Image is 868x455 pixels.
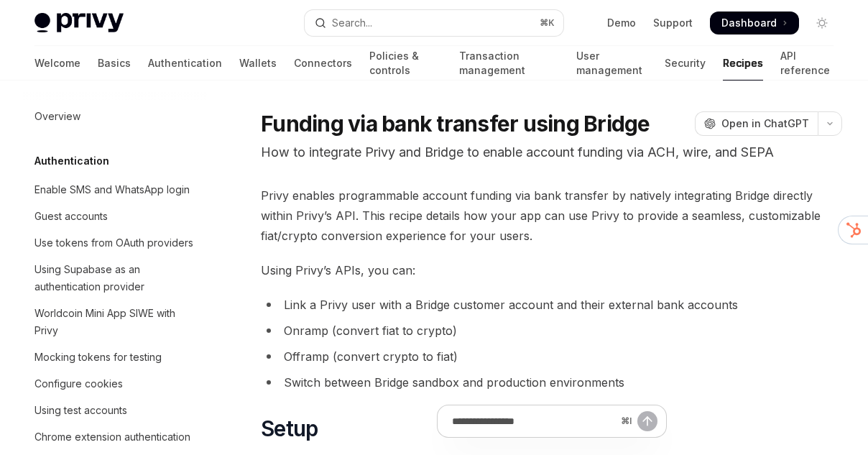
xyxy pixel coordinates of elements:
[305,10,563,36] button: Open search
[369,46,442,81] a: Policies & controls
[34,181,190,198] div: Enable SMS and WhatsApp login
[34,208,108,225] div: Guest accounts
[540,17,555,29] span: ⌘ K
[34,234,193,252] div: Use tokens from OAuth providers
[710,12,799,35] a: Dashboard
[261,372,842,392] li: Switch between Bridge sandbox and production environments
[23,424,207,450] a: Chrome extension authentication
[261,295,842,315] li: Link a Privy user with a Bridge customer account and their external bank accounts
[637,411,657,431] button: Send message
[23,300,207,344] a: Worldcoin Mini App SIWE with Privy
[34,349,162,366] div: Mocking tokens for testing
[665,46,706,81] a: Security
[23,203,207,229] a: Guest accounts
[34,152,109,170] h5: Authentication
[721,16,777,30] span: Dashboard
[23,371,207,397] a: Configure cookies
[721,116,809,131] span: Open in ChatGPT
[23,397,207,423] a: Using test accounts
[239,46,277,81] a: Wallets
[261,260,842,280] span: Using Privy’s APIs, you can:
[723,46,763,81] a: Recipes
[607,16,636,30] a: Demo
[653,16,693,30] a: Support
[695,111,818,136] button: Open in ChatGPT
[34,402,127,419] div: Using test accounts
[23,257,207,300] a: Using Supabase as an authentication provider
[34,108,80,125] div: Overview
[459,46,559,81] a: Transaction management
[34,375,123,392] div: Configure cookies
[34,261,198,295] div: Using Supabase as an authentication provider
[780,46,834,81] a: API reference
[332,14,372,32] div: Search...
[23,230,207,256] a: Use tokens from OAuth providers
[261,142,842,162] p: How to integrate Privy and Bridge to enable account funding via ACH, wire, and SEPA
[576,46,647,81] a: User management
[811,12,834,35] button: Toggle dark mode
[148,46,222,81] a: Authentication
[34,305,198,339] div: Worldcoin Mini App SIWE with Privy
[261,111,650,137] h1: Funding via bank transfer using Bridge
[261,185,842,246] span: Privy enables programmable account funding via bank transfer by natively integrating Bridge direc...
[34,13,124,33] img: light logo
[452,405,615,437] input: Ask a question...
[23,104,207,129] a: Overview
[261,346,842,367] li: Offramp (convert crypto to fiat)
[294,46,352,81] a: Connectors
[98,46,131,81] a: Basics
[261,321,842,341] li: Onramp (convert fiat to crypto)
[34,46,80,81] a: Welcome
[23,177,207,203] a: Enable SMS and WhatsApp login
[23,344,207,370] a: Mocking tokens for testing
[34,428,190,446] div: Chrome extension authentication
